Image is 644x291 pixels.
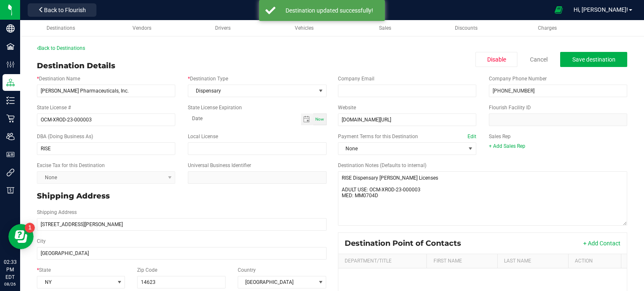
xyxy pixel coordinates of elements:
[28,3,96,17] button: Back to Flourish
[6,168,15,177] inline-svg: Integrations
[497,254,568,268] th: Last Name
[6,96,15,105] inline-svg: Inventory
[47,25,75,31] span: Destinations
[238,276,316,288] span: [GEOGRAPHIC_DATA]
[37,104,71,111] label: State License #
[238,266,256,274] label: Country
[338,143,465,155] span: None
[37,209,77,216] label: Shipping Address
[37,75,80,82] label: Destination Name
[538,25,557,31] span: Charges
[6,186,15,195] inline-svg: Billing
[455,25,478,31] span: Discounts
[338,75,374,82] label: Company Email
[37,266,51,274] label: State
[6,24,15,33] inline-svg: Company
[489,75,547,82] label: Company Phone Number
[572,56,615,63] span: Save destination
[37,60,115,72] div: Destination Details
[6,150,15,159] inline-svg: User Roles
[345,239,467,248] div: Destination Point of Contacts
[6,60,15,69] inline-svg: Configuration
[301,113,313,125] span: Toggle calendar
[338,133,476,140] label: Payment Terms for this Destination
[6,78,15,87] inline-svg: Distribution
[280,6,379,15] div: Destination updated successfully!
[489,143,525,149] a: + Add Sales Rep
[338,254,427,268] th: Department/Title
[37,133,93,140] label: DBA (Doing Business As)
[37,276,114,288] span: NY
[549,2,568,18] span: Open Ecommerce Menu
[338,162,426,169] label: Destination Notes (Defaults to internal)
[6,114,15,123] inline-svg: Retail
[426,254,497,268] th: First Name
[132,25,151,31] span: Vendors
[4,281,16,287] p: 08/26
[475,52,517,67] button: Disable
[25,223,35,233] iframe: Resource center unread badge
[215,25,231,31] span: Drivers
[489,104,531,111] label: Flourish Facility ID
[489,133,511,140] label: Sales Rep
[467,134,476,139] a: Edit
[188,85,315,97] span: Dispensary
[295,25,314,31] span: Vehicles
[137,266,157,274] label: Zip Code
[487,56,506,63] span: Disable
[8,224,34,249] iframe: Resource center
[188,133,218,140] label: Local License
[37,162,105,169] label: Excise Tax for this Destination
[338,104,356,111] label: Website
[560,52,627,67] button: Save destination
[530,55,548,64] a: Cancel
[188,104,242,111] label: State License Expiration
[37,45,85,51] a: Back to Destinations
[6,132,15,141] inline-svg: Users
[188,113,301,124] input: Date
[379,25,391,31] span: Sales
[489,85,627,97] input: (123) 456-7890
[37,237,46,245] label: City
[188,75,228,82] label: Destination Type
[37,191,327,202] p: Shipping Address
[315,117,324,121] span: Now
[6,42,15,51] inline-svg: Facilities
[583,239,621,247] button: + Add Contact
[574,6,628,13] span: Hi, [PERSON_NAME]!
[188,162,251,169] label: Universal Business Identifier
[44,7,86,13] span: Back to Flourish
[568,254,621,268] th: Action
[4,258,16,281] p: 02:33 PM EDT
